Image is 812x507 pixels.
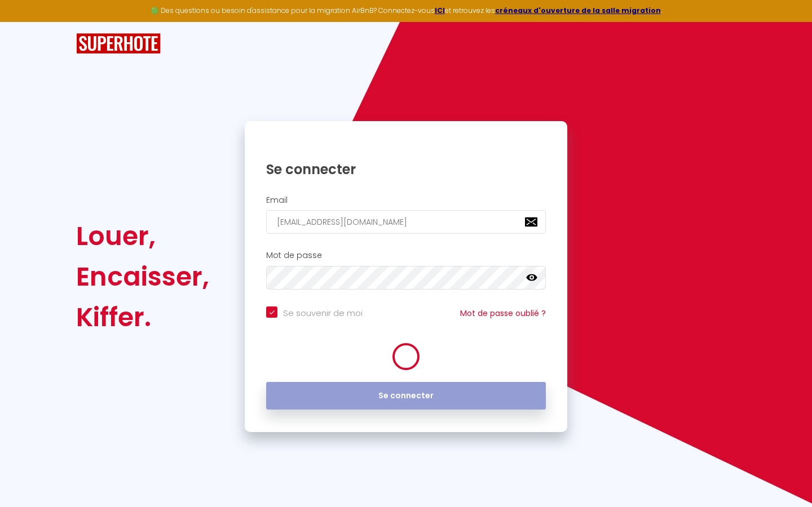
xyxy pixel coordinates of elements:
a: Mot de passe oublié ? [460,308,546,319]
div: Encaisser, [76,256,209,297]
h1: Se connecter [266,161,546,178]
img: SuperHote logo [76,33,161,54]
button: Se connecter [266,382,546,410]
h2: Mot de passe [266,251,546,260]
a: ICI [435,6,445,15]
h2: Email [266,195,546,205]
div: Kiffer. [76,297,209,337]
input: Ton Email [266,210,546,234]
a: créneaux d'ouverture de la salle migration [495,6,661,15]
button: Ouvrir le widget de chat LiveChat [9,5,43,38]
div: Louer, [76,216,209,256]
